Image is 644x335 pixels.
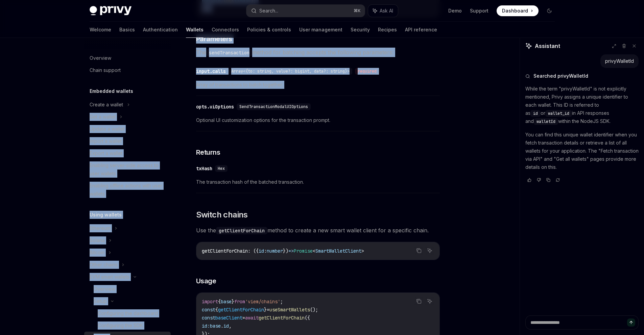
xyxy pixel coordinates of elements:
a: Configuring the dashboard [84,307,171,319]
div: Configuring the dashboard [98,309,158,317]
span: Optional UI customization options for the transaction prompt. [196,116,440,124]
span: number [267,248,283,254]
p: While the term "privyWalletId" is not explicitly mentioned, Privy assigns a unique identifier to ... [525,85,639,125]
div: Bitcoin [90,249,104,257]
a: Support [470,7,488,14]
code: sendTransaction [206,49,252,56]
div: Enabling server-side access to user wallets [90,161,167,178]
a: Import a wallet [84,135,171,147]
div: Search... [259,7,278,15]
span: import [202,299,218,305]
div: privyWalletId [605,58,634,65]
span: Hex [218,166,225,171]
span: useSmartWallets [269,307,310,313]
div: Configuring the SDK [98,321,143,330]
span: Parameters [196,34,232,44]
span: The transaction hash of the batched transaction. [196,178,440,186]
h5: Embedded wallets [90,87,133,95]
button: Searched privyWalletId [525,73,639,79]
span: const [202,307,215,313]
span: Searched privyWalletId [533,73,588,79]
span: Switch chains [196,209,248,220]
span: SmartWalletClient [315,248,361,254]
div: Enabling offline actions with user wallets [90,182,167,198]
span: Array of transactions to batch together. [196,81,440,89]
span: , [229,323,232,329]
a: Overview [84,283,171,295]
span: Promise [294,248,313,254]
div: Setup [94,297,107,305]
button: Send message [627,318,635,327]
button: Copy the contents from the code block [414,246,423,255]
div: txHash [196,165,212,172]
span: > [361,248,364,254]
a: Export a wallet [84,147,171,159]
button: Copy the contents from the code block [414,297,423,306]
span: ; [280,299,283,305]
a: Overview [84,52,171,64]
div: Overview [94,285,115,293]
span: getClientForChain [218,307,264,313]
span: getClientForChain [202,248,248,254]
span: } [232,299,234,305]
button: Toggle dark mode [544,5,555,16]
a: Chain support [84,64,171,76]
div: EVM smart wallets [90,273,129,281]
div: Ethereum [90,224,111,232]
span: Array<{to: string, value?: bigint, data?: string}> [231,69,350,74]
span: Use the method to create a new smart wallet client for a specific chain. [196,226,440,235]
button: Ask AI [425,246,434,255]
span: } [264,307,267,313]
div: Get a wallet [90,113,116,121]
code: getClientForChain [216,227,267,234]
button: Ask AI [368,5,398,17]
span: baseClient [215,315,242,321]
span: : ({ [248,248,259,254]
div: Chain support [90,66,121,74]
a: Enabling server-side access to user wallets [84,159,171,180]
span: { [218,299,221,305]
span: Usage [196,276,216,286]
span: SendTransactionModalUIOptions [239,104,308,109]
span: The method for batching accepts the following parameters: [196,48,440,57]
div: Other chains [90,261,118,269]
div: required [355,68,379,75]
a: Connectors [212,22,239,38]
a: User management [299,22,342,38]
a: Configuring the SDK [84,319,171,332]
span: = [242,315,245,321]
span: ({ [305,315,310,321]
span: Assistant [535,42,560,50]
span: id [223,323,229,329]
span: wallet_id [548,111,569,116]
a: Dashboard [497,5,539,16]
span: base [221,299,232,305]
button: Search...⌘K [246,5,365,17]
a: Security [351,22,370,38]
span: id [259,248,264,254]
span: Returns [196,148,220,157]
a: Welcome [90,22,111,38]
a: Basics [119,22,135,38]
div: Create a wallet [90,101,123,109]
p: You can find this unique wallet identifier when you fetch transaction details or retrieve a list ... [525,131,639,171]
span: getClientForChain [259,315,305,321]
span: id: [202,323,210,329]
a: Policies & controls [247,22,291,38]
div: Overview [90,54,111,62]
div: opts.uiOptions [196,103,234,110]
span: => [288,248,294,254]
span: (); [310,307,318,313]
a: Demo [448,7,462,14]
a: Wallets [186,22,204,38]
span: : [264,248,267,254]
img: dark logo [90,6,132,16]
a: Authentication [143,22,178,38]
a: API reference [405,22,437,38]
span: = [267,307,269,313]
a: Enabling offline actions with user wallets [84,180,171,200]
span: await [245,315,259,321]
span: from [234,299,245,305]
span: < [313,248,315,254]
span: const [202,315,215,321]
